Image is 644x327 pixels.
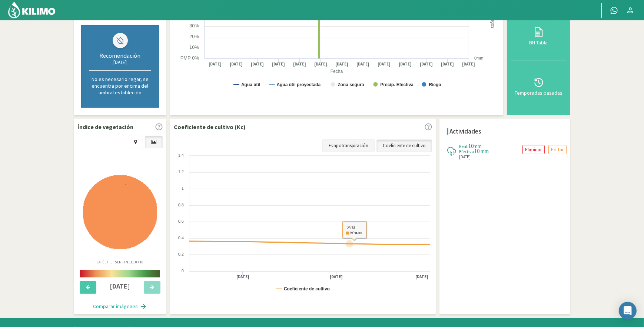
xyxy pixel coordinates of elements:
span: mm [474,143,482,149]
text: [DATE] [293,61,306,67]
button: Editar [548,145,567,154]
div: Temporadas pasadas [513,90,564,95]
span: 10 mm [474,148,489,155]
text: Fecha [331,69,343,74]
text: Precip. Efectiva [380,82,414,87]
text: 30% [189,23,199,28]
text: 0mm [474,56,483,60]
text: Agua útil [241,82,260,87]
text: Zona segura [338,82,364,87]
span: Real: [459,144,468,149]
span: Efectiva [459,149,474,154]
text: 20% [189,34,199,39]
p: Satélite: Sentinel [96,259,144,265]
text: [DATE] [272,61,285,67]
p: Eliminar [525,145,542,154]
text: 1 [182,186,184,191]
a: Coeficiente de cultivo [376,139,432,152]
div: BH Tabla [513,40,564,45]
img: scale [80,270,160,277]
p: Coeficiente de cultivo (Kc) [174,122,246,131]
button: Temporadas pasadas [511,61,567,111]
text: [DATE] [378,61,391,67]
text: Agua útil proyectada [276,82,321,87]
text: [DATE] [330,274,343,280]
text: [DATE] [236,274,249,280]
div: Recomendación [89,52,151,59]
text: [DATE] [415,274,428,280]
h4: Actividades [449,128,481,135]
text: [DATE] [230,61,243,67]
text: Coeficiente de cultivo [284,286,330,291]
text: 0.4 [178,236,184,240]
text: [DATE] [399,61,412,67]
p: Índice de vegetación [77,122,133,131]
text: 1.2 [178,169,184,174]
text: [DATE] [420,61,433,67]
text: 0.6 [178,219,184,223]
span: [DATE] [459,154,471,160]
text: 0 [182,269,184,273]
span: 10X10 [133,260,144,264]
span: 10 [468,142,474,149]
text: 1.4 [178,153,184,158]
div: Open Intercom Messenger [619,302,637,320]
button: Comparar imágenes [86,299,155,314]
text: PMP 0% [180,55,199,61]
img: 665c0580-dadc-4057-9f11-a5e977d3f724_-_sentinel_-_2025-10-07.png [83,175,157,249]
text: [DATE] [462,61,475,67]
div: [DATE] [89,59,151,65]
button: BH Tabla [511,11,567,61]
text: [DATE] [441,61,454,67]
text: [DATE] [251,61,264,67]
p: No es necesario regar, se encuentra por encima del umbral establecido [89,76,151,96]
text: 0.8 [178,203,184,207]
text: 10% [189,44,199,50]
h4: [DATE] [101,283,140,290]
text: [DATE] [335,61,348,67]
text: [DATE] [209,61,222,67]
text: Riego [429,82,441,87]
text: [DATE] [314,61,327,67]
text: [DATE] [356,61,369,67]
p: Editar [551,145,564,154]
button: Eliminar [522,145,545,154]
a: Evapotranspiración [322,139,375,152]
img: Kilimo [7,1,56,19]
text: 0.2 [178,252,184,256]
